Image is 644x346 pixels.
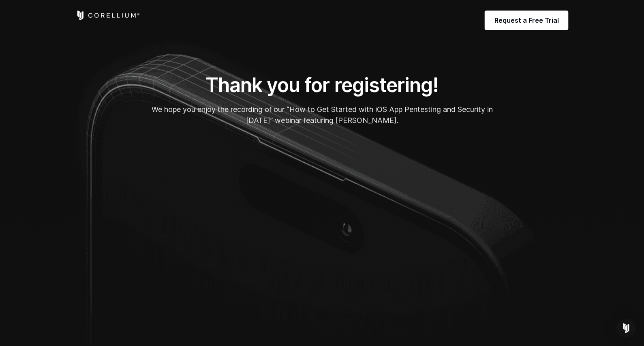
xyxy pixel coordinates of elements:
[140,73,505,97] h1: Thank you for registering!
[140,104,505,126] p: We hope you enjoy the recording of our “How to Get Started with iOS App Pentesting and Security i...
[76,11,140,20] a: Corellium Home
[140,132,505,337] iframe: HubSpot Video
[485,11,569,30] a: Request a Free Trial
[494,15,559,25] span: Request a Free Trial
[616,318,636,338] div: Open Intercom Messenger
